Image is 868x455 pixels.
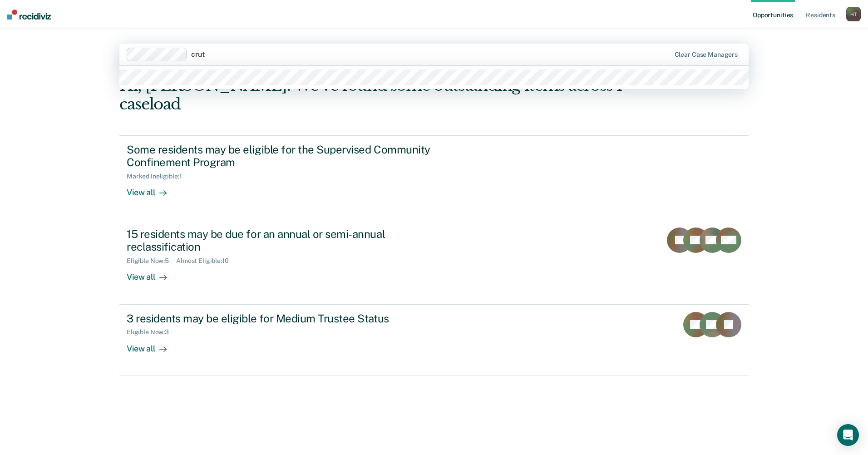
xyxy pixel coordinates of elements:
[119,135,749,220] a: Some residents may be eligible for the Supervised Community Confinement ProgramMarked Ineligible:...
[846,7,861,21] button: HT
[127,143,445,169] div: Some residents may be eligible for the Supervised Community Confinement Program
[675,51,738,59] div: Clear case managers
[127,312,445,325] div: 3 residents may be eligible for Medium Trustee Status
[837,424,859,446] div: Open Intercom Messenger
[127,265,178,282] div: View all
[119,76,623,114] div: Hi, [PERSON_NAME]. We’ve found some outstanding items across 1 caseload
[127,180,178,198] div: View all
[119,305,749,376] a: 3 residents may be eligible for Medium Trustee StatusEligible Now:3View all
[127,257,176,265] div: Eligible Now : 5
[119,220,749,305] a: 15 residents may be due for an annual or semi-annual reclassificationEligible Now:5Almost Eligibl...
[846,7,861,21] div: H T
[176,257,236,265] div: Almost Eligible : 10
[127,336,178,354] div: View all
[7,10,51,20] img: Recidiviz
[127,328,176,336] div: Eligible Now : 3
[127,173,189,180] div: Marked Ineligible : 1
[127,227,445,254] div: 15 residents may be due for an annual or semi-annual reclassification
